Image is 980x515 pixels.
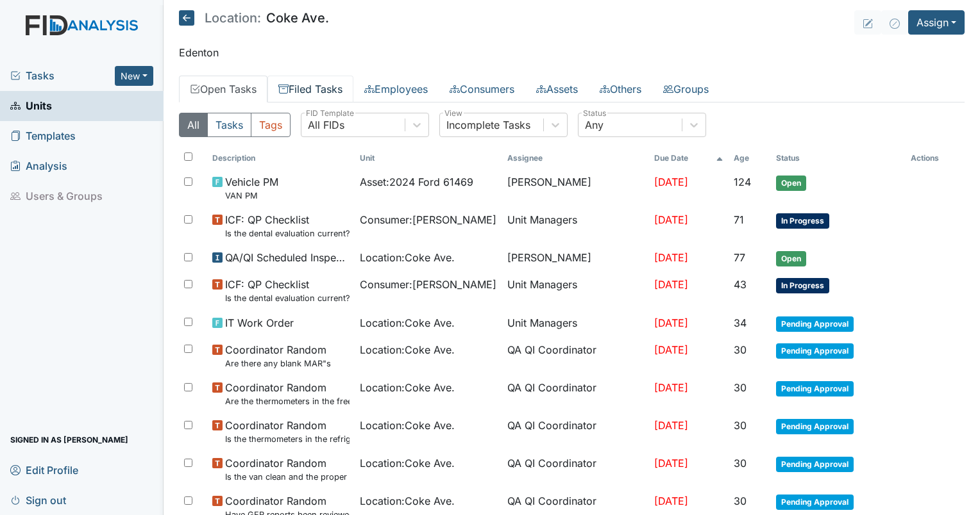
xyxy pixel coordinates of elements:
span: [DATE] [654,176,688,188]
span: ICF: QP Checklist Is the dental evaluation current? (document the date, oral rating, and goal # i... [225,212,350,240]
th: Toggle SortBy [771,147,906,169]
span: [DATE] [654,457,688,470]
span: Location : Coke Ave. [360,250,455,265]
span: Location : Coke Ave. [360,418,455,433]
button: Assign [908,10,965,35]
span: Asset : 2024 Ford 61469 [360,174,473,190]
small: Is the thermometers in the refrigerator reading between 34 degrees and 40 degrees? [225,433,350,445]
span: Location : Coke Ave. [360,342,455,357]
a: Filed Tasks [267,76,353,102]
td: QA QI Coordinator [502,450,650,488]
div: All FIDs [308,117,344,133]
div: Type filter [179,113,291,137]
td: Unit Managers [502,272,650,309]
th: Assignee [502,147,650,169]
td: Unit Managers [502,310,650,337]
span: [DATE] [654,316,688,329]
div: Incomplete Tasks [446,117,530,133]
span: 43 [734,278,747,291]
td: [PERSON_NAME] [502,245,650,272]
input: Toggle All Rows Selected [184,152,192,161]
span: Consumer : [PERSON_NAME] [360,277,496,292]
span: Coordinator Random Are the thermometers in the freezer reading between 0 degrees and 10 degrees? [225,380,350,407]
span: 30 [734,457,747,470]
th: Actions [906,147,965,169]
span: Edit Profile [10,460,78,480]
a: Open Tasks [179,76,267,102]
td: QA QI Coordinator [502,375,650,413]
a: Tasks [10,68,115,83]
span: IT Work Order [225,315,294,331]
span: [DATE] [654,213,688,226]
span: Pending Approval [776,381,854,396]
span: In Progress [776,213,829,229]
span: Coordinator Random Is the thermometers in the refrigerator reading between 34 degrees and 40 degr... [225,418,350,445]
span: Analysis [10,156,67,176]
td: QA QI Coordinator [502,337,650,375]
span: Pending Approval [776,316,854,332]
div: Any [585,117,604,133]
small: Are the thermometers in the freezer reading between 0 degrees and 10 degrees? [225,395,350,407]
button: Tags [251,113,291,137]
span: In Progress [776,278,829,293]
span: [DATE] [654,251,688,264]
span: 30 [734,495,747,507]
small: Are there any blank MAR"s [225,357,331,370]
span: Location : Coke Ave. [360,380,455,395]
span: [DATE] [654,381,688,394]
span: Location: [205,12,261,24]
span: Open [776,176,806,191]
h5: Coke Ave. [179,10,329,26]
span: 34 [734,316,747,329]
span: Templates [10,126,76,146]
th: Toggle SortBy [649,147,729,169]
button: Tasks [207,113,251,137]
span: Pending Approval [776,495,854,510]
span: [DATE] [654,495,688,507]
td: Unit Managers [502,207,650,245]
span: [DATE] [654,278,688,291]
span: 124 [734,176,751,188]
span: Pending Approval [776,419,854,434]
small: Is the dental evaluation current? (document the date, oral rating, and goal # if needed in the co... [225,292,350,304]
td: QA QI Coordinator [502,413,650,450]
small: Is the dental evaluation current? (document the date, oral rating, and goal # if needed in the co... [225,227,350,240]
th: Toggle SortBy [729,147,771,169]
span: 30 [734,343,747,356]
span: Vehicle PM VAN PM [225,174,278,202]
span: Coordinator Random Are there any blank MAR"s [225,342,331,370]
button: New [115,66,153,86]
span: ICF: QP Checklist Is the dental evaluation current? (document the date, oral rating, and goal # i... [225,277,350,304]
span: 71 [734,213,744,226]
span: Consumer : [PERSON_NAME] [360,212,496,227]
span: [DATE] [654,343,688,356]
button: All [179,113,208,137]
a: Assets [525,76,589,102]
span: Units [10,96,52,116]
th: Toggle SortBy [355,147,502,169]
a: Groups [652,76,720,102]
p: Edenton [179,45,965,60]
span: Signed in as [PERSON_NAME] [10,430,128,450]
span: Sign out [10,490,66,510]
span: QA/QI Scheduled Inspection [225,250,350,265]
span: Pending Approval [776,457,854,472]
span: Location : Coke Ave. [360,455,455,471]
span: 30 [734,381,747,394]
span: Location : Coke Ave. [360,315,455,331]
a: Consumers [439,76,525,102]
span: Pending Approval [776,343,854,359]
span: Location : Coke Ave. [360,493,455,509]
span: Coordinator Random Is the van clean and the proper documentation been stored? [225,455,350,483]
a: Employees [353,76,439,102]
a: Others [589,76,652,102]
span: 77 [734,251,745,264]
small: VAN PM [225,190,278,202]
span: [DATE] [654,419,688,432]
th: Toggle SortBy [207,147,355,169]
span: 30 [734,419,747,432]
td: [PERSON_NAME] [502,169,650,207]
span: Open [776,251,806,266]
small: Is the van clean and the proper documentation been stored? [225,471,350,483]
